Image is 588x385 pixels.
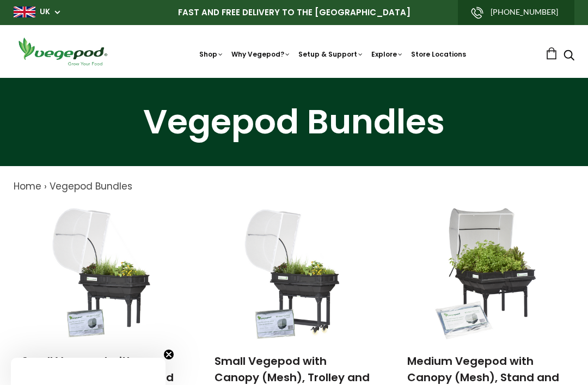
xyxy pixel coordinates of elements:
[44,205,158,341] img: Small Vegepod with Canopy (Mesh), Stand and Polytunnel Cover
[14,180,41,193] a: Home
[199,50,224,59] a: Shop
[231,50,291,59] a: Why Vegepod?
[430,205,544,341] img: Medium Vegepod with Canopy (Mesh), Stand and Polytunnel cover - PRE-ORDER - Estimated Ship Date S...
[14,105,574,139] h1: Vegepod Bundles
[40,7,50,17] a: UK
[371,50,403,59] a: Explore
[237,205,351,341] img: Small Vegepod with Canopy (Mesh), Trolley and Polytunnel Cover
[563,51,574,62] a: Search
[50,180,132,193] a: Vegepod Bundles
[14,7,35,17] img: gb_large.png
[44,180,47,193] span: ›
[11,358,166,385] div: Close teaser
[298,50,364,59] a: Setup & Support
[411,50,466,59] a: Store Locations
[14,36,112,67] img: Vegepod
[14,180,574,194] nav: breadcrumbs
[163,349,174,360] button: Close teaser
